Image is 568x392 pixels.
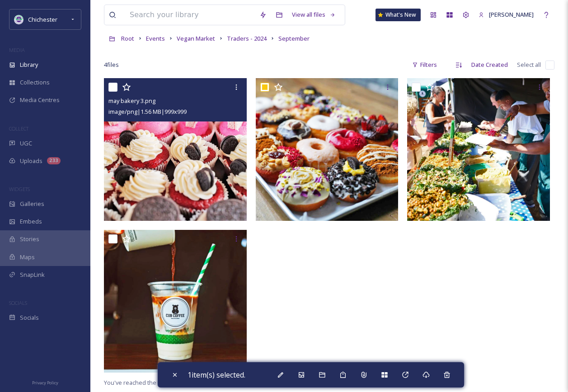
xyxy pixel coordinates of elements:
div: Filters [408,56,441,74]
div: Date Created [467,56,512,74]
span: Uploads [20,157,42,165]
span: Media Centres [20,96,60,104]
span: Events [146,34,165,42]
span: COLLECT [9,125,28,132]
span: Chichester [28,15,57,23]
span: Vegan Market [177,34,215,42]
span: Privacy Policy [32,380,58,386]
input: Search your library [125,5,255,25]
a: View all files [287,6,340,23]
span: Galleries [20,200,44,208]
span: Socials [20,313,39,322]
span: WIDGETS [9,186,30,192]
span: 4 file s [104,61,119,69]
span: Select all [517,61,541,69]
span: September [278,34,310,42]
span: MEDIA [9,47,25,53]
span: [PERSON_NAME] [489,10,534,19]
a: Root [121,33,134,44]
span: Traders - 2024 [227,34,267,42]
a: [PERSON_NAME] [474,6,538,23]
span: You've reached the end [104,378,169,387]
span: Library [20,61,38,69]
img: may bakery 3.png [104,78,247,221]
a: September [278,33,310,44]
span: Collections [20,78,50,87]
span: Root [121,34,134,42]
span: may bakery 3.png [108,97,155,105]
img: Logo_of_Chichester_District_Council.png [14,15,23,24]
img: Doughnutz 3.png [256,78,399,221]
a: What's New [376,9,421,21]
a: Privacy Policy [32,377,58,387]
span: SOCIALS [9,299,27,306]
span: image/png | 1.56 MB | 999 x 999 [108,107,187,116]
span: Maps [20,253,35,261]
span: SnapLink [20,271,45,279]
span: Embeds [20,217,42,226]
span: Stories [20,235,39,243]
div: 233 [47,157,61,164]
a: Events [146,33,165,44]
span: 1 item(s) selected. [188,370,245,380]
a: Traders - 2024 [227,33,267,44]
img: Cub coffee 3.png [104,230,247,373]
img: Mel Tropical 3.png [407,78,550,221]
span: UGC [20,139,32,148]
a: Vegan Market [177,33,215,44]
